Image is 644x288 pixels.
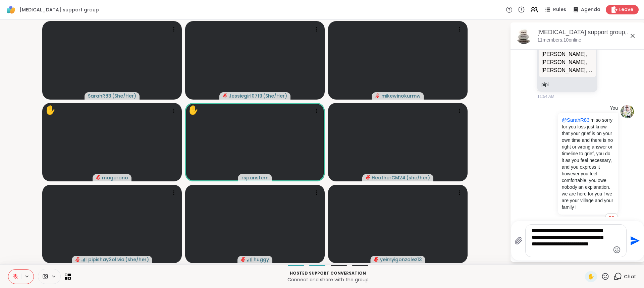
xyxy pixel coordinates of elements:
h4: You [610,105,618,112]
span: pipishay2olivia [88,256,124,263]
div: ✋ [45,104,56,117]
span: @SarahR83 [562,117,590,123]
span: magerono [102,174,128,181]
p: Hosted support conversation [75,270,581,276]
span: yeimyigonzalez13 [380,256,422,263]
span: HeatherCM24 [372,174,406,181]
span: audio-muted [374,257,379,262]
span: 11:54 AM [537,94,554,100]
p: Connect and share with the group [75,276,581,283]
textarea: Type your message [532,227,610,254]
span: ( she/her ) [406,174,430,181]
span: Rules [553,6,566,13]
img: https://sharewell-space-live.sfo3.digitaloceanspaces.com/user-generated/3602621c-eaa5-4082-863a-9... [621,105,634,118]
div: ✋ [188,104,199,117]
span: Leave [619,6,633,13]
button: Send [627,233,642,248]
span: ( She/Her ) [112,93,136,99]
span: audio-muted [96,175,101,180]
button: Reactions: love [608,216,615,222]
span: audio-muted [223,94,227,98]
button: Emoji picker [613,246,621,254]
span: audio-muted [366,175,370,180]
p: 11 members, 10 online [537,37,581,44]
span: huggy [254,256,269,263]
span: ( She/Her ) [263,93,287,99]
div: Reaction list [606,214,618,224]
p: [PERSON_NAME], [PERSON_NAME], [PERSON_NAME], [PERSON_NAME],, [PERSON_NAME], [PERSON_NAME], [PERSO... [541,50,593,74]
span: mikewinokurmw [381,93,421,99]
p: pipi [541,81,593,88]
span: SarahR83 [88,93,111,99]
span: audio-muted [75,257,80,262]
p: im so sorry for you loss just know that your grief is on your own time and there is no right or w... [562,117,614,211]
span: [MEDICAL_DATA] support group [19,6,99,13]
span: audio-muted [241,257,246,262]
img: Depression & Anxiety support group, Sep 12 [516,28,532,44]
span: Jessiegirl0719 [229,93,262,99]
img: ShareWell Logomark [5,4,17,15]
span: ( she/her ) [125,256,149,263]
span: Chat [624,273,636,280]
span: rspanstern [241,174,269,181]
span: Agenda [581,6,600,13]
span: audio-muted [375,94,380,98]
div: [MEDICAL_DATA] support group, [DATE] [537,28,639,37]
span: ✋ [588,273,594,281]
